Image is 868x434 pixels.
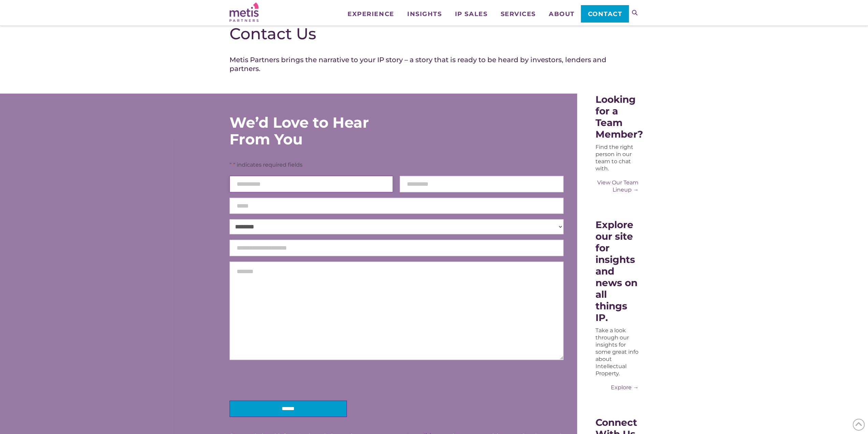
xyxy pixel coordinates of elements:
span: IP Sales [455,11,487,17]
span: Services [500,11,535,17]
a: Contact [581,5,628,22]
iframe: reCAPTCHA [230,365,333,392]
div: Find the right person in our team to chat with. [595,143,638,172]
div: Looking for a Team Member? [595,94,638,140]
span: Experience [348,11,394,17]
h1: Contact Us [230,24,639,43]
div: Explore our site for insights and news on all things IP. [595,219,638,323]
div: We’d Love to Hear From You [230,114,410,148]
a: Explore → [595,384,638,391]
h4: Metis Partners brings the narrative to your IP story – a story that is ready to be heard by inves... [230,55,639,73]
span: About [549,11,575,17]
div: Take a look through our insights for some great info about Intellectual Property. [595,327,638,377]
span: Insights [407,11,442,17]
a: View Our Team Lineup → [595,179,638,193]
img: Metis Partners [230,2,259,22]
p: " " indicates required fields [230,161,563,169]
span: Back to Top [853,419,865,431]
span: Contact [588,11,622,17]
